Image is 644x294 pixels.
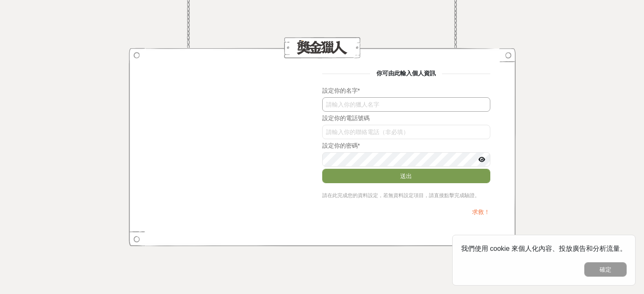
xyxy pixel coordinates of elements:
[322,169,490,183] button: 送出
[472,209,490,215] a: 求救！
[584,262,627,277] button: 確定
[322,141,490,150] div: 設定你的密碼 *
[322,97,490,112] input: 請輸入你的獵人名字
[322,125,490,139] input: 請輸入你的聯絡電話（非必填）
[322,114,490,123] div: 設定你的電話號碼
[461,245,627,252] span: 我們使用 cookie 來個人化內容、投放廣告和分析流量。
[322,192,480,198] span: 請在此完成您的資料設定，若無資料設定項目，請直接點擊完成驗證。
[370,70,442,77] span: 你可由此輸入個人資訊
[322,86,490,95] div: 設定你的名字 *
